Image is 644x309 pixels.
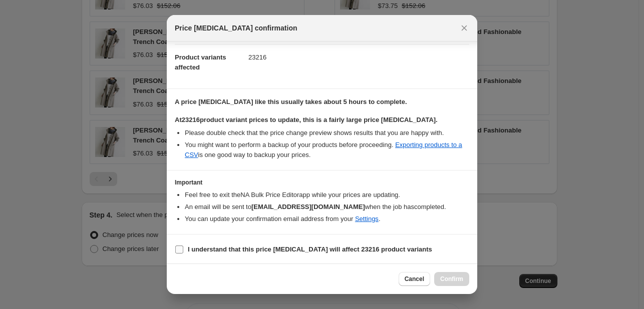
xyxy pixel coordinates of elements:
[185,190,469,200] li: Feel free to exit the NA Bulk Price Editor app while your prices are updating.
[175,53,226,71] span: Product variants affected
[248,44,469,70] dd: 23216
[185,214,469,224] li: You can update your confirmation email address from your .
[185,202,469,212] li: An email will be sent to when the job has completed .
[355,215,379,222] a: Settings
[175,116,438,123] b: At 23216 product variant prices to update, this is a fairly large price [MEDICAL_DATA].
[405,275,424,283] span: Cancel
[251,203,365,210] b: [EMAIL_ADDRESS][DOMAIN_NAME]
[185,141,462,158] a: Exporting products to a CSV
[175,23,297,33] span: Price [MEDICAL_DATA] confirmation
[399,272,430,286] button: Cancel
[175,98,407,105] b: A price [MEDICAL_DATA] like this usually takes about 5 hours to complete.
[188,245,432,253] b: I understand that this price [MEDICAL_DATA] will affect 23216 product variants
[185,140,469,160] li: You might want to perform a backup of your products before proceeding. is one good way to backup ...
[457,21,471,35] button: Close
[185,128,469,138] li: Please double check that the price change preview shows results that you are happy with.
[175,178,469,186] h3: Important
